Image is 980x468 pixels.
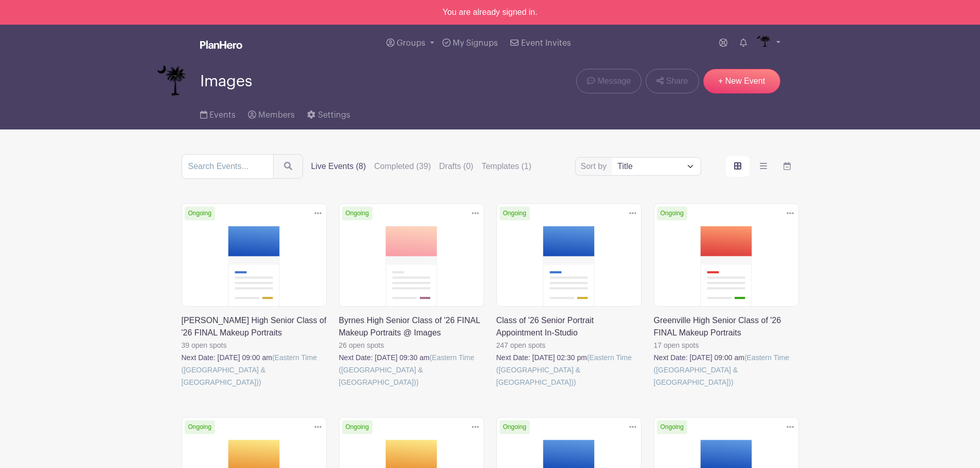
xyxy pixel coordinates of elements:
label: Templates (1) [482,160,531,173]
a: Settings [307,97,350,129]
span: Members [258,111,295,119]
a: Event Invites [506,25,575,62]
span: Event Invites [521,39,571,47]
span: My Signups [453,39,498,47]
a: My Signups [438,25,502,62]
span: Share [666,75,688,87]
div: filters [311,160,532,173]
label: Live Events (8) [311,160,366,173]
img: IMAGES%20logo%20transparenT%20PNG%20s.png [755,35,772,51]
label: Completed (39) [374,160,431,173]
a: Members [248,97,295,129]
img: IMAGES%20logo%20transparenT%20PNG%20s.png [157,66,188,97]
label: Drafts (0) [439,160,474,173]
span: Message [597,75,631,87]
img: logo_white-6c42ec7e38ccf1d336a20a19083b03d10ae64f83f12c07503d8b9e83406b4c7d.svg [200,41,242,49]
div: order and view [726,156,799,177]
a: Share [646,69,699,93]
span: Groups [397,39,425,47]
span: Events [209,111,236,119]
a: Groups [382,25,438,62]
a: Events [200,97,236,129]
a: Message [576,69,642,93]
label: Sort by [581,160,610,173]
span: Images [200,73,252,90]
a: + New Event [703,69,780,93]
input: Search Events... [182,154,274,179]
span: Settings [318,111,350,119]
